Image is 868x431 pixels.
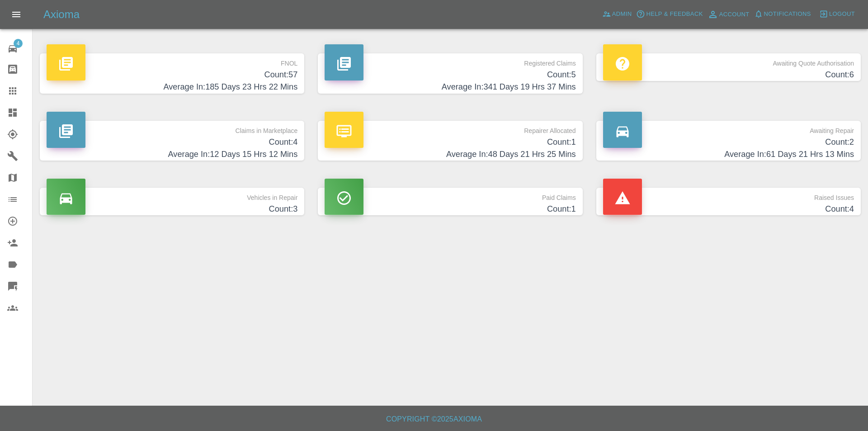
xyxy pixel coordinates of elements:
h4: Average In: 61 Days 21 Hrs 13 Mins [603,148,854,161]
h4: Average In: 12 Days 15 Hrs 12 Mins [47,148,297,161]
h5: Axioma [43,7,80,22]
p: Vehicles in Repair [47,188,297,203]
h4: Average In: 48 Days 21 Hrs 25 Mins [325,148,576,161]
h4: Count: 1 [325,136,576,148]
h4: Count: 2 [603,136,854,148]
span: Help & Feedback [646,9,703,19]
p: FNOL [47,53,297,69]
span: Admin [612,9,632,19]
h4: Count: 4 [603,203,854,215]
button: Help & Feedback [634,7,705,21]
span: Logout [829,9,855,19]
h4: Average In: 185 Days 23 Hrs 22 Mins [47,81,297,93]
a: Vehicles in RepairCount:3 [40,188,304,215]
p: Registered Claims [325,53,576,69]
button: Logout [817,7,857,21]
p: Awaiting Quote Authorisation [603,53,854,69]
p: Paid Claims [325,188,576,203]
a: Account [705,7,752,22]
h4: Count: 3 [47,203,297,215]
h4: Count: 5 [325,69,576,81]
h4: Average In: 341 Days 19 Hrs 37 Mins [325,81,576,93]
p: Raised Issues [603,188,854,203]
a: Registered ClaimsCount:5Average In:341 Days 19 Hrs 37 Mins [318,53,582,94]
p: Repairer Allocated [325,121,576,136]
button: Open drawer [5,4,27,25]
span: Notifications [764,9,811,19]
h4: Count: 57 [47,69,297,81]
h4: Count: 4 [47,136,297,148]
p: Awaiting Repair [603,121,854,136]
h4: Count: 6 [603,69,854,81]
a: Admin [600,7,634,21]
a: Claims in MarketplaceCount:4Average In:12 Days 15 Hrs 12 Mins [40,121,304,161]
a: FNOLCount:57Average In:185 Days 23 Hrs 22 Mins [40,53,304,94]
a: Paid ClaimsCount:1 [318,188,582,215]
span: 4 [14,39,23,48]
a: Repairer AllocatedCount:1Average In:48 Days 21 Hrs 25 Mins [318,121,582,161]
button: Notifications [752,7,813,21]
h6: Copyright © 2025 Axioma [7,413,861,426]
h4: Count: 1 [325,203,576,215]
span: Account [719,9,750,20]
a: Raised IssuesCount:4 [596,188,861,215]
a: Awaiting Quote AuthorisationCount:6 [596,53,861,81]
p: Claims in Marketplace [47,121,297,136]
a: Awaiting RepairCount:2Average In:61 Days 21 Hrs 13 Mins [596,121,861,161]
